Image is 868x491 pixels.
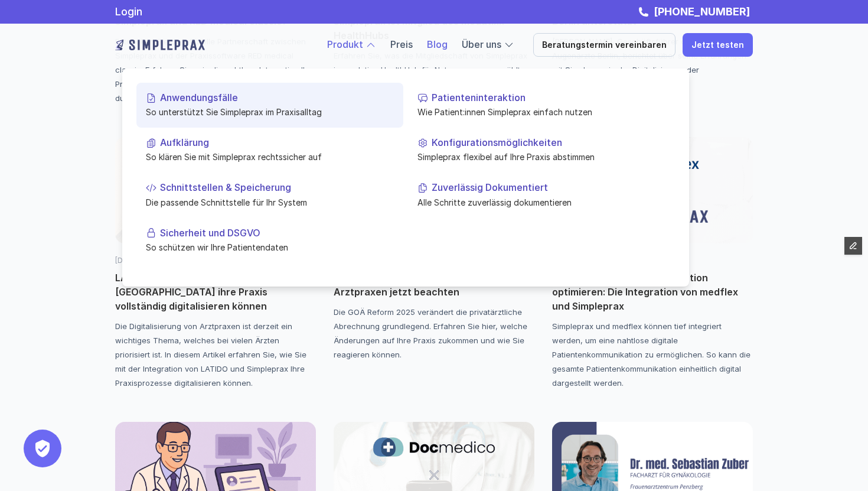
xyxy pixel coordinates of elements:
[432,137,665,148] p: Konfigurationsmöglichkeiten
[432,182,665,193] p: Zuverlässig Dokumentiert
[115,34,316,105] p: Entdecken Sie die offizielle Partnerschaft zwischen Simpleprax und der Praxissoftware RED medical...
[115,255,316,266] p: [DATE]
[408,83,675,128] a: PatienteninteraktionWie Patient:innen Simpleprax einfach nutzen
[115,319,316,390] p: Die Digitalisierung von Arztpraxen ist derzeit ein wichtiges Thema, welches bei vielen Ärzten pri...
[160,182,394,193] p: Schnittstellen & Speicherung
[417,151,665,163] p: Simpleprax flexibel auf Ihre Praxis abstimmen
[432,92,665,103] p: Patienteninteraktion
[334,305,534,362] p: Die GOÄ Reform 2025 verändert die privatärztliche Abrechnung grundlegend. Erfahren Sie hier, welc...
[146,106,394,118] p: So unterstützt Sie Simpleprax im Praxisalltag
[408,173,675,217] a: Zuverlässig DokumentiertAlle Schritte zuverlässig dokumentieren
[146,241,394,253] p: So schützen wir Ihre Patientendaten
[542,40,667,50] p: Beratungstermin vereinbaren
[115,271,316,313] p: LATIDO Integration: Wie Wahlärzte in [GEOGRAPHIC_DATA] ihre Praxis vollständig digitalisieren können
[552,319,753,390] p: Simpleprax und medflex können tief integriert werden, um eine nahtlose digitale Patientenkommunik...
[417,196,665,208] p: Alle Schritte zuverlässig dokumentieren
[327,38,363,50] a: Produkt
[462,38,501,50] a: Über uns
[160,137,394,148] p: Aufklärung
[533,33,676,57] a: Beratungstermin vereinbaren
[136,173,403,217] a: Schnittstellen & SpeicherungDie passende Schnittstelle für Ihr System
[146,196,394,208] p: Die passende Schnittstelle für Ihr System
[651,5,753,18] a: [PHONE_NUMBER]
[136,217,403,262] a: Sicherheit und DSGVOSo schützen wir Ihre Patientendaten
[115,137,316,390] a: Latido x Simpleprax[DATE]LATIDO Integration: Wie Wahlärzte in [GEOGRAPHIC_DATA] ihre Praxis volls...
[136,83,403,128] a: AnwendungsfälleSo unterstützt Sie Simpleprax im Praxisalltag
[654,5,750,18] strong: [PHONE_NUMBER]
[136,128,403,173] a: AufklärungSo klären Sie mit Simpleprax rechtssicher auf
[427,38,448,50] a: Blog
[417,106,665,118] p: Wie Patient:innen Simpleprax einfach nutzen
[146,151,394,163] p: So klären Sie mit Simpleprax rechtssicher auf
[683,33,753,57] a: Jetzt testen
[408,128,675,173] a: KonfigurationsmöglichkeitenSimpleprax flexibel auf Ihre Praxis abstimmen
[115,5,142,18] a: Login
[160,92,394,103] p: Anwendungsfälle
[390,38,413,50] a: Preis
[160,227,394,238] p: Sicherheit und DSGVO
[115,137,316,243] img: Latido x Simpleprax
[844,237,862,255] button: Edit Framer Content
[552,271,753,313] p: Digitale Patientenkommunikation optimieren: Die Integration von medflex und Simpleprax
[691,40,744,50] p: Jetzt testen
